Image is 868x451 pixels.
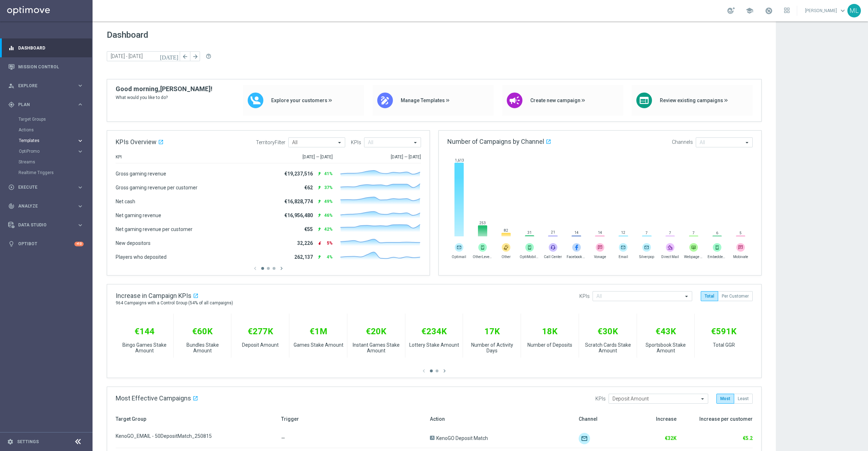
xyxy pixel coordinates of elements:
div: OptiPromo [19,149,77,153]
div: Mission Control [8,57,84,76]
span: Analyze [18,204,77,208]
button: person_search Explore keyboard_arrow_right [8,83,84,89]
button: gps_fixed Plan keyboard_arrow_right [8,102,84,107]
button: equalizer Dashboard [8,45,84,51]
a: Dashboard [18,38,84,57]
a: Realtime Triggers [19,170,74,175]
span: Data Studio [18,223,77,227]
div: Actions [19,125,92,135]
button: track_changes Analyze keyboard_arrow_right [8,203,84,209]
button: lightbulb Optibot +10 [8,241,84,247]
i: keyboard_arrow_right [77,222,84,229]
div: Analyze [8,203,77,209]
div: Dashboard [8,38,84,57]
div: Target Groups [19,114,92,125]
a: Actions [19,127,74,133]
button: Mission Control [8,64,84,70]
div: OptiPromo [19,146,92,157]
button: Data Studio keyboard_arrow_right [8,222,84,228]
span: Execute [18,185,77,189]
span: Explore [18,84,77,88]
i: person_search [8,83,15,89]
div: ML [847,4,861,17]
div: Plan [8,101,77,108]
i: keyboard_arrow_right [77,101,84,108]
a: Target Groups [19,116,74,122]
i: equalizer [8,45,15,51]
i: keyboard_arrow_right [77,184,84,191]
div: Templates [19,138,77,143]
span: keyboard_arrow_down [839,7,847,15]
i: settings [7,439,14,445]
div: Optibot [8,235,84,253]
div: Data Studio [8,222,77,228]
a: Optibot [18,235,74,253]
div: Streams [19,157,92,167]
div: Templates [19,135,92,146]
div: Execute [8,184,77,190]
i: gps_fixed [8,101,15,108]
button: OptiPromo keyboard_arrow_right [19,148,84,154]
span: Templates [19,138,70,143]
a: Settings [17,440,39,444]
a: [PERSON_NAME]keyboard_arrow_down [804,5,847,16]
button: play_circle_outline Execute keyboard_arrow_right [8,184,84,190]
i: keyboard_arrow_right [77,137,84,144]
a: Streams [19,159,74,165]
div: +10 [74,242,84,246]
div: Explore [8,83,77,89]
button: Templates keyboard_arrow_right [19,138,84,143]
i: keyboard_arrow_right [77,148,84,155]
i: lightbulb [8,241,15,247]
i: play_circle_outline [8,184,15,190]
i: keyboard_arrow_right [77,203,84,210]
div: Realtime Triggers [19,167,92,178]
span: OptiPromo [19,149,70,153]
i: keyboard_arrow_right [77,82,84,89]
a: Mission Control [18,57,84,76]
span: Plan [18,103,77,107]
i: track_changes [8,203,15,209]
span: school [746,7,753,15]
